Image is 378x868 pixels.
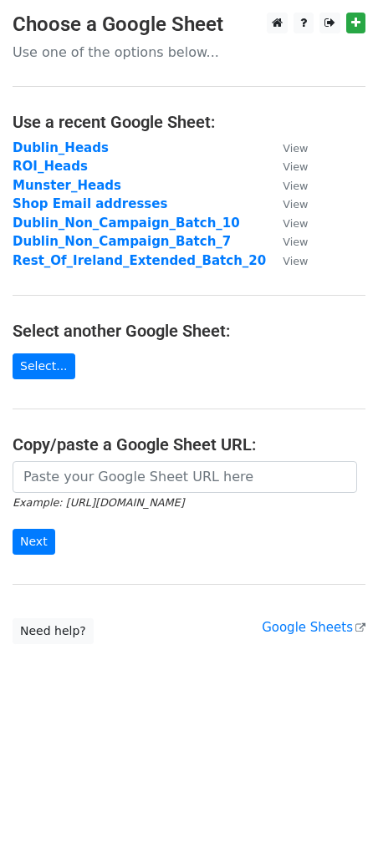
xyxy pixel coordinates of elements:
a: View [266,159,308,174]
small: View [283,217,308,230]
h4: Select another Google Sheet: [13,321,365,341]
a: Dublin_Heads [13,140,109,155]
a: View [266,216,308,231]
input: Paste your Google Sheet URL here [13,461,357,493]
small: View [283,255,308,267]
small: View [283,142,308,155]
a: Dublin_Non_Campaign_Batch_7 [13,234,231,249]
a: Select... [13,353,75,379]
a: ROI_Heads [13,159,88,174]
small: Example: [URL][DOMAIN_NAME] [13,496,184,509]
a: View [266,140,308,155]
small: View [283,236,308,248]
a: View [266,234,308,249]
small: View [283,160,308,173]
a: Shop Email addresses [13,196,167,211]
a: Google Sheets [262,620,365,635]
input: Next [13,529,55,555]
a: View [266,253,308,268]
a: Dublin_Non_Campaign_Batch_10 [13,216,240,231]
a: View [266,196,308,211]
a: Munster_Heads [13,178,121,193]
a: Rest_Of_Ireland_Extended_Batch_20 [13,253,266,268]
p: Use one of the options below... [13,43,365,61]
a: View [266,178,308,193]
h3: Choose a Google Sheet [13,13,365,37]
small: View [283,198,308,211]
a: Need help? [13,618,94,644]
h4: Copy/paste a Google Sheet URL: [13,434,365,454]
small: View [283,180,308,192]
h4: Use a recent Google Sheet: [13,112,365,132]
